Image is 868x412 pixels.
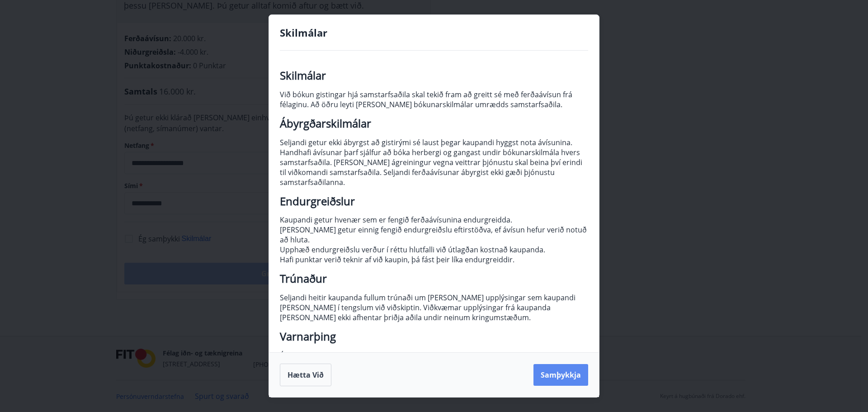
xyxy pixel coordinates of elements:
p: Kaupandi getur hvenær sem er fengið ferðaávísunina endurgreidda. [280,215,588,225]
h2: Varnarþing [280,331,588,341]
p: [PERSON_NAME] getur einnig fengið endurgreiðslu eftirstöðva, ef ávísun hefur verið notuð að hluta. [280,225,588,245]
p: Ákvæði og skilmála þessa ber að túlka í samræmi við íslensk lög. [PERSON_NAME] ágreiningur eða te... [280,350,588,390]
p: Hafi punktar verið teknir af við kaupin, þá fást þeir líka endurgreiddir. [280,255,588,265]
h2: Endurgreiðslur [280,196,588,206]
p: Seljandi getur ekki ábyrgst að gistirými sé laust þegar kaupandi hyggst nota ávísunina. Handhafi ... [280,137,588,187]
p: Upphæð endurgreiðslu verður í réttu hlutfalli við útlagðan kostnað kaupanda. [280,245,588,255]
button: Samþykkja [533,364,588,386]
h2: Skilmálar [280,71,588,81]
button: Hætta við [280,364,331,386]
h2: Trúnaður [280,274,588,284]
h2: Ábyrgðarskilmálar [280,118,588,128]
p: Við bókun gistingar hjá samstarfsaðila skal tekið fram að greitt sé með ferðaávísun frá félaginu.... [280,90,588,109]
h4: Skilmálar [280,26,588,39]
p: Seljandi heitir kaupanda fullum trúnaði um [PERSON_NAME] upplýsingar sem kaupandi [PERSON_NAME] í... [280,293,588,322]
